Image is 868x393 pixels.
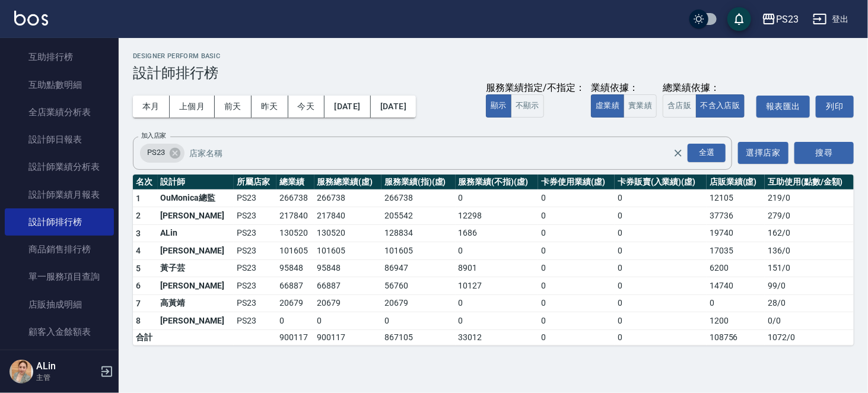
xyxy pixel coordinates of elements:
td: 0 [276,312,314,330]
td: 0 [538,277,615,295]
td: 1686 [456,224,539,242]
td: PS23 [234,294,276,312]
th: 總業績 [276,175,314,190]
table: a dense table [133,175,854,346]
td: 266738 [276,189,314,207]
td: 219 / 0 [765,189,854,207]
a: 商品銷售排行榜 [5,236,114,263]
td: ALin [158,224,234,242]
td: 0 / 0 [765,312,854,330]
a: 互助排行榜 [5,43,114,71]
td: 900117 [276,329,314,345]
td: 266738 [314,189,382,207]
span: 6 [136,281,141,290]
td: 33012 [456,329,539,345]
input: 店家名稱 [186,142,694,163]
td: 101605 [381,242,455,260]
td: 0 [615,294,707,312]
td: 8901 [456,259,539,277]
td: 205542 [381,207,455,225]
td: 108756 [707,329,765,345]
a: 設計師日報表 [5,126,114,153]
td: 0 [456,242,539,260]
img: Person [9,360,33,384]
td: PS23 [234,259,276,277]
th: 名次 [133,175,158,190]
div: 服務業績指定/不指定： [486,82,585,94]
td: 17035 [707,242,765,260]
td: 86947 [381,259,455,277]
th: 設計師 [158,175,234,190]
th: 所屬店家 [234,175,276,190]
td: 0 [456,312,539,330]
th: 卡券販賣(入業績)(虛) [615,175,707,190]
td: 12105 [707,189,765,207]
td: 99 / 0 [765,277,854,295]
span: 8 [136,316,141,325]
a: 每日非現金明細 [5,346,114,373]
td: PS23 [234,224,276,242]
h2: Designer Perform Basic [133,52,854,60]
span: 1 [136,194,141,203]
a: 設計師排行榜 [5,208,114,236]
td: 66887 [276,277,314,295]
td: 0 [615,207,707,225]
td: 217840 [314,207,382,225]
td: 151 / 0 [765,259,854,277]
button: PS23 [757,7,803,31]
button: 報表匯出 [756,96,810,118]
button: Clear [670,145,686,161]
td: 20679 [381,294,455,312]
td: 0 [615,259,707,277]
td: 12298 [456,207,539,225]
button: 上個月 [170,96,215,118]
td: 0 [538,259,615,277]
h5: ALin [36,360,97,372]
td: 20679 [314,294,382,312]
td: 20679 [276,294,314,312]
td: [PERSON_NAME] [158,242,234,260]
td: [PERSON_NAME] [158,207,234,225]
td: PS23 [234,189,276,207]
td: 0 [538,329,615,345]
td: 0 [615,329,707,345]
button: Open [685,141,728,164]
div: PS23 [140,144,185,163]
td: 0 [456,189,539,207]
th: 服務業績(指)(虛) [381,175,455,190]
button: 登出 [808,8,854,30]
th: 服務業績(不指)(虛) [456,175,539,190]
td: 101605 [314,242,382,260]
button: 虛業績 [591,94,624,118]
td: 0 [538,189,615,207]
td: 10127 [456,277,539,295]
td: 28 / 0 [765,294,854,312]
span: 2 [136,211,141,220]
td: 0 [615,224,707,242]
td: 217840 [276,207,314,225]
button: 不含入店販 [696,94,745,118]
th: 卡券使用業績(虛) [538,175,615,190]
img: Logo [14,11,48,26]
td: 0 [538,224,615,242]
td: 0 [615,312,707,330]
button: 選擇店家 [738,142,788,164]
td: PS23 [234,277,276,295]
td: 130520 [276,224,314,242]
p: 主管 [36,372,97,383]
td: 136 / 0 [765,242,854,260]
td: 高黃靖 [158,294,234,312]
td: 0 [456,294,539,312]
a: 設計師業績分析表 [5,153,114,180]
span: 7 [136,299,141,308]
td: 1072 / 0 [765,329,854,345]
button: 前天 [215,96,252,118]
a: 單一服務項目查詢 [5,263,114,290]
button: 本月 [133,96,170,118]
td: 56760 [381,277,455,295]
button: 實業績 [624,94,657,118]
td: 19740 [707,224,765,242]
button: [DATE] [325,96,370,118]
td: 0 [538,312,615,330]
